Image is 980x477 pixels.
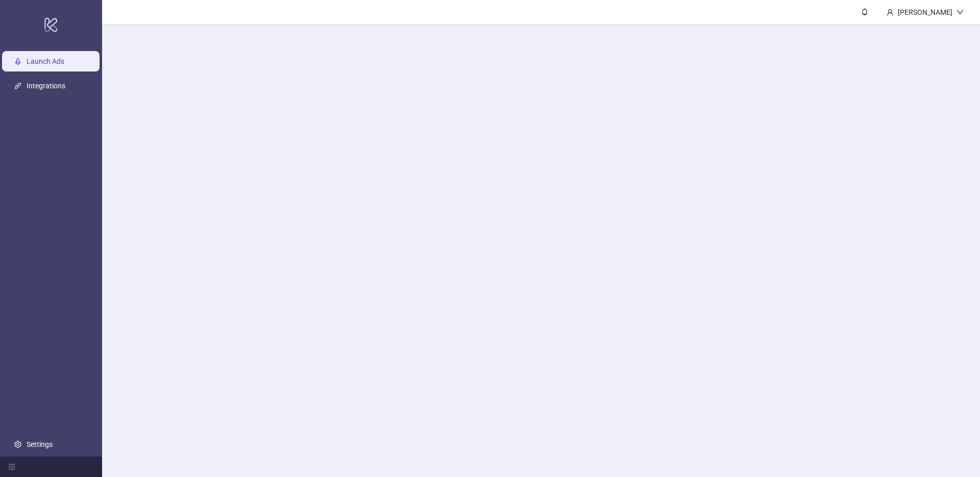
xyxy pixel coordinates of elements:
[27,440,53,448] a: Settings
[957,9,964,16] span: down
[8,463,15,470] span: menu-fold
[894,7,957,18] div: [PERSON_NAME]
[887,9,894,16] span: user
[861,8,868,15] span: bell
[27,57,64,65] a: Launch Ads
[27,82,65,90] a: Integrations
